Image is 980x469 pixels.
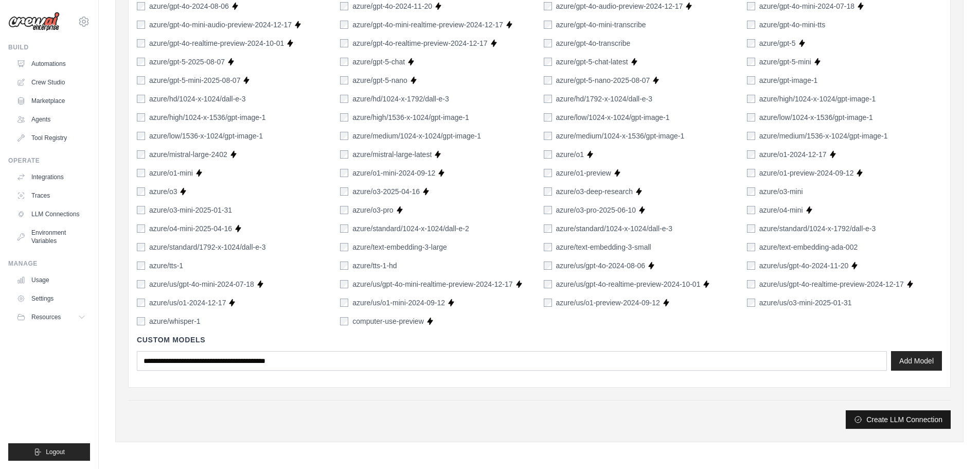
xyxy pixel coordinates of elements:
label: azure/high/1024-x-1024/gpt-image-1 [759,94,876,104]
label: azure/gpt-5-chat [352,57,405,67]
label: azure/o1-preview [556,168,611,178]
h4: Custom Models [137,335,942,345]
label: azure/gpt-4o-2024-11-20 [352,1,432,11]
input: azure/o4-mini [747,206,755,214]
input: azure/hd/1024-x-1792/dall-e-3 [340,95,348,103]
label: azure/us/o3-mini-2025-01-31 [759,298,852,308]
label: azure/gpt-image-1 [759,75,818,85]
label: azure/gpt-5-nano-2025-08-07 [556,75,650,85]
input: azure/whisper-1 [137,317,145,325]
input: azure/standard/1792-x-1024/dall-e-3 [137,243,145,251]
label: azure/o1-mini-2024-09-12 [352,168,435,178]
input: azure/medium/1024-x-1536/gpt-image-1 [544,132,552,140]
label: azure/us/o1-2024-12-17 [149,298,226,308]
a: LLM Connections [12,206,90,222]
input: azure/o3-2025-04-16 [340,187,348,196]
label: azure/standard/1024-x-1024/dall-e-3 [556,223,672,234]
label: azure/high/1536-x-1024/gpt-image-1 [352,112,469,123]
label: azure/whisper-1 [149,316,201,326]
iframe: Chat Widget [929,420,980,469]
input: azure/gpt-4o-mini-audio-preview-2024-12-17 [137,21,145,29]
input: azure/gpt-5-nano-2025-08-07 [544,76,552,84]
button: Create LLM Connection [846,410,951,429]
input: azure/us/gpt-4o-realtime-preview-2024-12-17 [747,280,755,288]
label: azure/us/gpt-4o-mini-2024-07-18 [149,279,254,289]
label: azure/gpt-5-2025-08-07 [149,57,225,67]
label: azure/mistral-large-2402 [149,149,227,160]
input: azure/gpt-4o-audio-preview-2024-12-17 [544,2,552,10]
input: azure/o3-pro-2025-06-10 [544,206,552,214]
input: azure/o1-mini-2024-09-12 [340,169,348,177]
label: azure/gpt-5-mini [759,57,811,67]
span: Resources [31,313,61,321]
div: Manage [8,259,90,268]
a: Integrations [12,169,90,185]
button: Resources [12,309,90,325]
input: azure/o4-mini-2025-04-16 [137,224,145,233]
label: azure/high/1024-x-1536/gpt-image-1 [149,112,265,123]
a: Automations [12,56,90,72]
label: azure/us/gpt-4o-2024-11-20 [759,260,849,271]
label: azure/gpt-5 [759,38,796,48]
input: azure/gpt-5 [747,39,755,47]
label: azure/gpt-4o-mini-2024-07-18 [759,1,854,11]
label: azure/gpt-4o-2024-08-06 [149,1,229,11]
input: azure/standard/1024-x-1024/dall-e-2 [340,224,348,233]
input: azure/gpt-4o-mini-transcribe [544,21,552,29]
button: Logout [8,443,90,461]
label: azure/low/1024-x-1536/gpt-image-1 [759,112,873,123]
label: azure/o3-2025-04-16 [352,186,420,197]
input: azure/low/1536-x-1024/gpt-image-1 [137,132,145,140]
input: azure/o3 [137,187,145,196]
input: azure/gpt-4o-realtime-preview-2024-10-01 [137,39,145,47]
a: Marketplace [12,93,90,109]
input: azure/us/o1-preview-2024-09-12 [544,299,552,307]
label: azure/us/gpt-4o-2024-08-06 [556,260,646,271]
a: Environment Variables [12,224,90,249]
input: azure/o3-mini [747,187,755,196]
a: Usage [12,272,90,288]
label: azure/low/1024-x-1024/gpt-image-1 [556,112,670,123]
label: azure/mistral-large-latest [352,149,432,160]
input: azure/gpt-image-1 [747,76,755,84]
input: azure/text-embedding-ada-002 [747,243,755,251]
input: azure/gpt-4o-mini-2024-07-18 [747,2,755,10]
label: azure/low/1536-x-1024/gpt-image-1 [149,131,263,141]
label: azure/text-embedding-3-large [352,242,447,252]
input: azure/o1-preview [544,169,552,177]
label: azure/gpt-4o-realtime-preview-2024-10-01 [149,38,284,48]
label: azure/us/gpt-4o-realtime-preview-2024-12-17 [759,279,904,289]
label: azure/text-embedding-ada-002 [759,242,858,252]
input: computer-use-preview [340,317,348,325]
label: azure/gpt-4o-realtime-preview-2024-12-17 [352,38,487,48]
img: Logo [8,12,60,31]
input: azure/high/1024-x-1536/gpt-image-1 [137,113,145,121]
label: azure/gpt-4o-mini-tts [759,20,825,30]
input: azure/o1 [544,150,552,159]
input: azure/us/o1-mini-2024-09-12 [340,299,348,307]
a: Tool Registry [12,130,90,146]
input: azure/text-embedding-3-large [340,243,348,251]
input: azure/us/gpt-4o-realtime-preview-2024-10-01 [544,280,552,288]
label: azure/gpt-5-mini-2025-08-07 [149,75,240,85]
label: azure/medium/1536-x-1024/gpt-image-1 [759,131,888,141]
label: azure/o1-2024-12-17 [759,149,827,160]
input: azure/medium/1536-x-1024/gpt-image-1 [747,132,755,140]
label: azure/gpt-4o-mini-transcribe [556,20,646,30]
label: azure/gpt-4o-audio-preview-2024-12-17 [556,1,683,11]
label: azure/o3-deep-research [556,186,633,197]
label: azure/medium/1024-x-1536/gpt-image-1 [556,131,685,141]
input: azure/gpt-4o-realtime-preview-2024-12-17 [340,39,348,47]
label: azure/standard/1024-x-1792/dall-e-3 [759,223,876,234]
label: azure/us/gpt-4o-realtime-preview-2024-10-01 [556,279,701,289]
label: azure/us/o1-preview-2024-09-12 [556,298,660,308]
input: azure/medium/1024-x-1024/gpt-image-1 [340,132,348,140]
input: azure/gpt-5-2025-08-07 [137,58,145,66]
div: Operate [8,157,90,165]
input: azure/standard/1024-x-1792/dall-e-3 [747,224,755,233]
input: azure/tts-1-hd [340,262,348,270]
input: azure/o3-mini-2025-01-31 [137,206,145,214]
label: azure/hd/1024-x-1792/dall-e-3 [352,94,449,104]
input: azure/o1-preview-2024-09-12 [747,169,755,177]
